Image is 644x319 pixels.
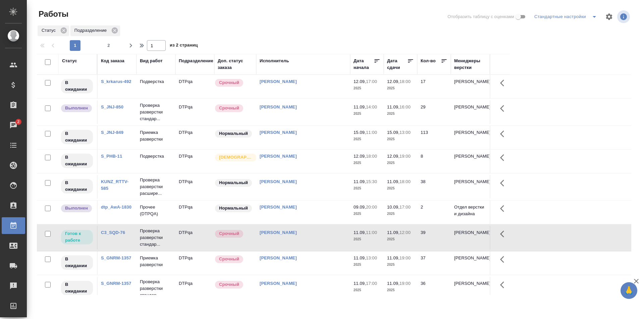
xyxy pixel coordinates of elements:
p: 14:00 [366,104,377,109]
p: 2025 [354,85,380,92]
p: 11.09, [354,179,366,184]
a: C3_SQD-76 [101,230,125,235]
p: 11.09, [387,281,399,286]
p: Нормальный [219,205,248,212]
a: S_PHB-11 [101,154,122,159]
p: Срочный [219,105,239,111]
p: Подразделение [74,27,109,34]
p: 2025 [387,185,414,192]
div: Исполнитель может приступить к работе [60,229,94,245]
p: Прочее (DTPQA) [140,204,172,217]
span: Посмотреть информацию [617,10,631,23]
div: Доп. статус заказа [218,58,253,71]
p: В ожидании [65,154,89,167]
p: 2025 [387,136,414,143]
p: 11.09, [387,104,399,109]
a: S_krkarus-492 [101,79,131,84]
p: 2025 [387,85,414,92]
p: [PERSON_NAME] [454,104,486,110]
p: Срочный [219,281,239,288]
p: 2025 [387,287,414,294]
p: Статус [42,27,58,34]
p: 12.09, [354,79,366,84]
div: Исполнитель [260,58,289,64]
p: Нормальный [219,130,248,137]
p: [PERSON_NAME] [454,129,486,136]
p: [PERSON_NAME] [454,153,486,160]
span: Работы [37,9,68,19]
button: Здесь прячутся важные кнопки [496,75,512,91]
p: [PERSON_NAME] [454,178,486,185]
p: Подверстка [140,78,172,85]
a: dtp_AwA-1830 [101,205,131,210]
div: Исполнитель завершил работу [60,204,94,213]
span: Отобразить таблицу с оценками [447,13,514,20]
div: split button [533,11,601,22]
a: [PERSON_NAME] [260,230,297,235]
p: Проверка разверстки стандар... [140,278,172,299]
p: Выполнен [65,105,88,111]
p: 2025 [354,211,380,217]
p: 11.09, [387,255,399,260]
td: 29 [417,100,451,124]
div: Кол-во [421,58,436,64]
td: DTPqa [175,226,214,249]
p: 2025 [354,287,380,294]
td: 37 [417,251,451,275]
p: 11.09, [387,230,399,235]
p: 2025 [387,236,414,243]
a: [PERSON_NAME] [260,205,297,210]
p: Приемка разверстки [140,129,172,143]
p: [DEMOGRAPHIC_DATA] [219,154,253,161]
p: Отдел верстки и дизайна [454,204,486,217]
a: [PERSON_NAME] [260,104,297,109]
div: Подразделение [179,58,213,64]
div: Дата сдачи [387,58,407,71]
p: 13:00 [399,130,411,135]
a: 2 [2,117,25,134]
p: 11:00 [366,130,377,135]
td: DTPqa [175,150,214,173]
p: 18:00 [366,154,377,159]
p: В ожидании [65,79,89,93]
a: [PERSON_NAME] [260,255,297,260]
div: Исполнитель назначен, приступать к работе пока рано [60,178,94,194]
div: Вид работ [140,58,163,64]
button: Здесь прячутся важные кнопки [496,150,512,166]
p: 15.09, [387,130,399,135]
a: S_GNRM-1357 [101,281,131,286]
p: 10.09, [387,205,399,210]
p: 2025 [387,160,414,166]
span: 2 [13,118,23,125]
td: DTPqa [175,75,214,98]
p: 17:00 [399,205,411,210]
p: [PERSON_NAME] [454,229,486,236]
p: 11.09, [354,230,366,235]
button: Здесь прячутся важные кнопки [496,277,512,293]
p: 2025 [354,160,380,166]
button: Здесь прячутся важные кнопки [496,175,512,191]
div: Код заказа [101,58,124,64]
div: Исполнитель назначен, приступать к работе пока рано [60,78,94,94]
p: Проверка разверстки расшире... [140,177,172,197]
p: 19:00 [399,154,411,159]
p: Проверка разверстки стандар... [140,228,172,248]
p: 12:00 [399,230,411,235]
td: 2 [417,201,451,224]
p: 12.09, [387,154,399,159]
button: Здесь прячутся важные кнопки [496,100,512,116]
p: Приемка разверстки [140,255,172,268]
p: Готов к работе [65,230,89,244]
div: Исполнитель назначен, приступать к работе пока рано [60,255,94,270]
div: Исполнитель назначен, приступать к работе пока рано [60,153,94,169]
p: [PERSON_NAME] [454,78,486,85]
p: 11.09, [354,255,366,260]
span: 🙏 [623,284,635,298]
td: 113 [417,126,451,149]
p: [PERSON_NAME] [454,255,486,261]
td: DTPqa [175,100,214,124]
p: 19:00 [399,281,411,286]
p: 2025 [354,236,380,243]
p: 2025 [354,110,380,117]
a: S_JNJ-849 [101,130,123,135]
